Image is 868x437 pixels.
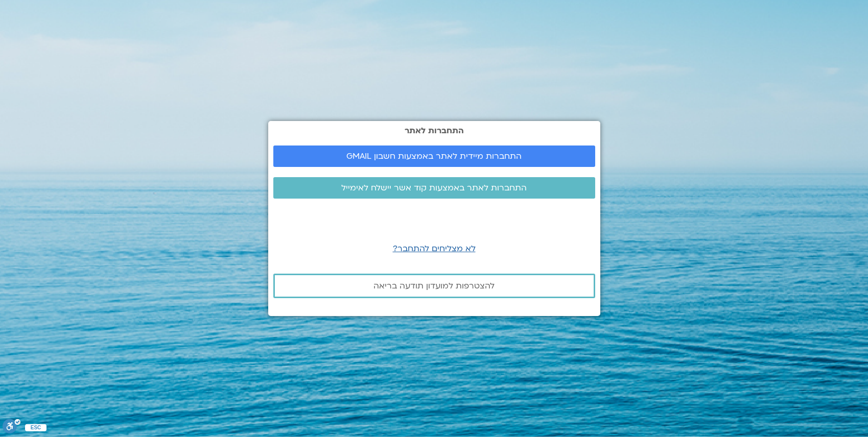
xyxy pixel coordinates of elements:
a: להצטרפות למועדון תודעה בריאה [273,274,595,298]
a: התחברות לאתר באמצעות קוד אשר יישלח לאימייל [273,177,595,199]
span: התחברות לאתר באמצעות קוד אשר יישלח לאימייל [341,183,527,192]
span: להצטרפות למועדון תודעה בריאה [373,281,495,290]
span: התחברות מיידית לאתר באמצעות חשבון GMAIL [346,152,522,161]
h2: התחברות לאתר [273,126,595,135]
a: התחברות מיידית לאתר באמצעות חשבון GMAIL [273,145,595,167]
a: לא מצליחים להתחבר? [393,243,476,254]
